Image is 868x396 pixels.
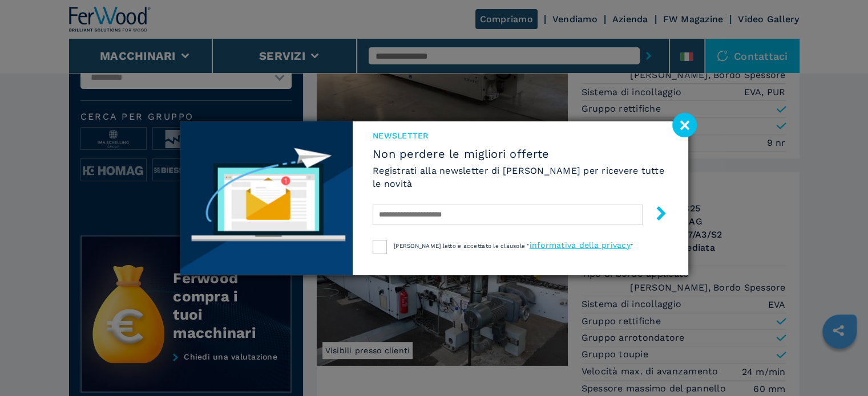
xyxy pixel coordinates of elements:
[643,202,668,228] button: submit-button
[180,121,353,275] img: Newsletter image
[373,164,668,190] h6: Registrati alla newsletter di [PERSON_NAME] per ricevere tutte le novità
[631,243,633,249] span: "
[373,147,668,161] span: Non perdere le migliori offerte
[373,130,668,141] span: NEWSLETTER
[529,240,630,250] a: informativa della privacy
[394,243,529,249] span: [PERSON_NAME] letto e accettato le clausole "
